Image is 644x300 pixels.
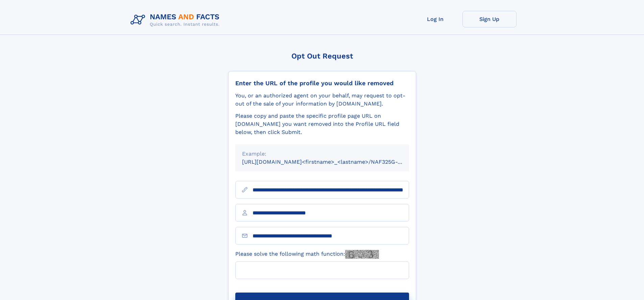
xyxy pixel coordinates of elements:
a: Sign Up [462,11,517,27]
label: Please solve the following math function: [235,250,379,259]
div: You, or an authorized agent on your behalf, may request to opt-out of the sale of your informatio... [235,92,409,108]
div: Please copy and paste the specific profile page URL on [DOMAIN_NAME] you want removed into the Pr... [235,112,409,136]
img: Logo Names and Facts [128,11,225,29]
div: Example: [242,150,402,158]
div: Opt Out Request [228,52,416,60]
a: Log In [408,11,462,27]
div: Enter the URL of the profile you would like removed [235,79,409,87]
small: [URL][DOMAIN_NAME]<firstname>_<lastname>/NAF325G-xxxxxxxx [242,159,422,165]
